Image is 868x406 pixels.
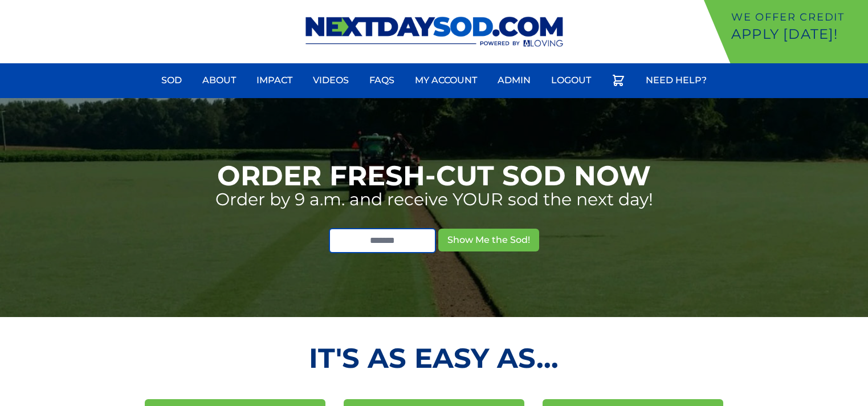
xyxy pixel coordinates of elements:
a: FAQs [362,67,401,94]
a: Impact [250,67,299,94]
button: Show Me the Sod! [438,229,539,251]
a: Admin [491,67,537,94]
p: Order by 9 a.m. and receive YOUR sod the next day! [215,189,653,210]
a: Sod [154,67,189,94]
p: Apply [DATE]! [731,25,863,43]
p: We offer Credit [731,9,863,25]
a: About [195,67,243,94]
a: Logout [544,67,598,94]
h1: Order Fresh-Cut Sod Now [217,162,651,189]
h2: It's as Easy As... [145,344,723,372]
a: Need Help? [639,67,714,94]
a: My Account [408,67,484,94]
a: Videos [306,67,356,94]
